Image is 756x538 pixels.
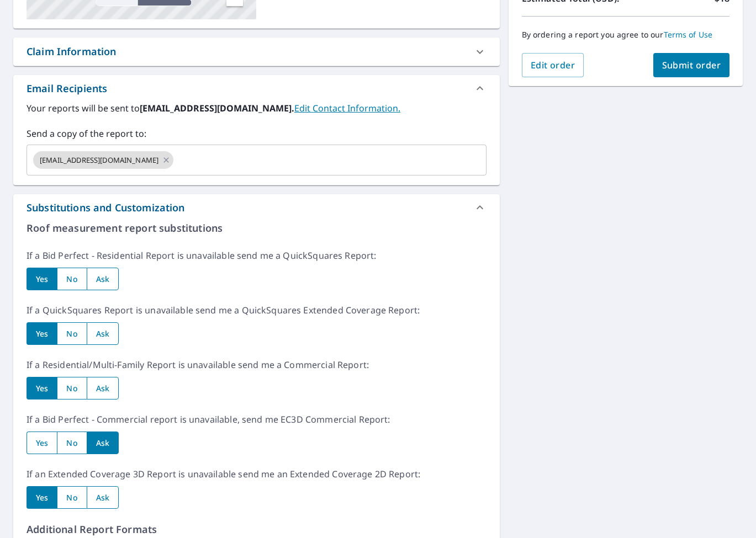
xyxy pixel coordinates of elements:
p: If a Residential/Multi-Family Report is unavailable send me a Commercial Report: [27,358,487,371]
b: [EMAIL_ADDRESS][DOMAIN_NAME]. [140,102,294,114]
button: Edit order [522,53,584,77]
div: Substitutions and Customization [27,200,185,215]
p: By ordering a report you agree to our [522,30,729,40]
button: Submit order [653,53,730,77]
a: Terms of Use [664,29,713,40]
label: Send a copy of the report to: [27,127,487,140]
span: Edit order [531,59,575,71]
div: [EMAIL_ADDRESS][DOMAIN_NAME] [33,151,173,169]
span: Submit order [662,59,721,71]
p: If a QuickSquares Report is unavailable send me a QuickSquares Extended Coverage Report: [27,303,487,317]
p: Roof measurement report substitutions [27,221,487,236]
div: Email Recipients [13,75,500,102]
a: EditContactInfo [294,102,400,114]
p: If a Bid Perfect - Commercial report is unavailable, send me EC3D Commercial Report: [27,413,487,426]
p: If an Extended Coverage 3D Report is unavailable send me an Extended Coverage 2D Report: [27,467,487,481]
p: If a Bid Perfect - Residential Report is unavailable send me a QuickSquares Report: [27,249,487,262]
p: Additional Report Formats [27,522,487,537]
div: Claim Information [13,38,500,66]
label: Your reports will be sent to [27,102,487,115]
div: Email Recipients [27,81,107,96]
div: Substitutions and Customization [13,194,500,221]
span: [EMAIL_ADDRESS][DOMAIN_NAME] [33,155,165,166]
div: Claim Information [27,44,117,59]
